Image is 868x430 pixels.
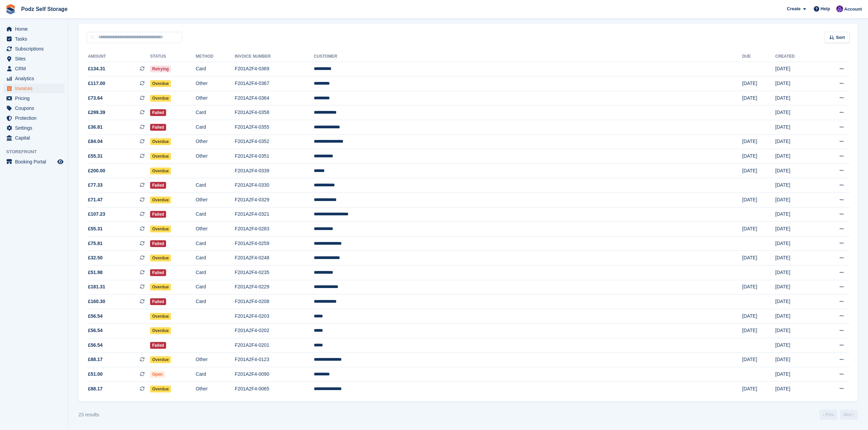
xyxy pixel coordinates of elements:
[88,124,103,131] span: £36.81
[742,382,775,396] td: [DATE]
[818,410,859,420] nav: Page
[196,382,235,396] td: Other
[88,298,105,305] span: £160.30
[88,211,105,218] span: £107.23
[150,109,166,116] span: Failed
[3,34,64,44] a: menu
[775,134,818,149] td: [DATE]
[196,134,235,149] td: Other
[15,113,56,123] span: Protection
[836,34,845,41] span: Sort
[235,382,314,396] td: F201A2F4-0065
[196,353,235,367] td: Other
[3,103,64,113] a: menu
[78,411,99,418] div: 23 results
[775,163,818,178] td: [DATE]
[235,280,314,295] td: F201A2F4-0229
[775,207,818,222] td: [DATE]
[235,91,314,105] td: F201A2F4-0364
[150,240,166,247] span: Failed
[15,157,56,167] span: Booking Portal
[235,62,314,76] td: F201A2F4-0369
[88,95,103,102] span: £73.64
[150,95,171,102] span: Overdue
[6,148,68,155] span: Storefront
[3,24,64,34] a: menu
[775,193,818,207] td: [DATE]
[742,134,775,149] td: [DATE]
[235,120,314,135] td: F201A2F4-0355
[775,236,818,251] td: [DATE]
[844,6,862,13] span: Account
[235,105,314,120] td: F201A2F4-0358
[88,240,103,247] span: £75.81
[775,51,818,62] th: Created
[836,5,843,12] img: Jawed Chowdhary
[196,266,235,280] td: Card
[15,44,56,54] span: Subscriptions
[235,222,314,236] td: F201A2F4-0283
[314,51,742,62] th: Customer
[235,251,314,266] td: F201A2F4-0248
[821,5,830,12] span: Help
[235,207,314,222] td: F201A2F4-0321
[88,196,103,203] span: £71.47
[775,353,818,367] td: [DATE]
[742,324,775,338] td: [DATE]
[150,211,166,218] span: Failed
[775,382,818,396] td: [DATE]
[742,280,775,295] td: [DATE]
[235,76,314,91] td: F201A2F4-0367
[15,123,56,133] span: Settings
[88,356,103,363] span: £88.17
[88,371,103,378] span: £51.00
[3,74,64,83] a: menu
[15,74,56,83] span: Analytics
[56,158,64,166] a: Preview store
[742,163,775,178] td: [DATE]
[775,178,818,193] td: [DATE]
[150,66,171,72] span: Retrying
[88,138,103,145] span: £84.04
[775,309,818,324] td: [DATE]
[235,236,314,251] td: F201A2F4-0259
[150,124,166,131] span: Failed
[150,327,171,334] span: Overdue
[775,62,818,76] td: [DATE]
[235,266,314,280] td: F201A2F4-0235
[88,313,103,320] span: £56.54
[742,251,775,266] td: [DATE]
[235,193,314,207] td: F201A2F4-0329
[3,64,64,73] a: menu
[235,178,314,193] td: F201A2F4-0330
[235,367,314,382] td: F201A2F4-0090
[18,3,70,15] a: Podz Self Storage
[196,367,235,382] td: Card
[88,269,103,276] span: £51.98
[88,65,105,72] span: £134.31
[150,153,171,160] span: Overdue
[235,338,314,353] td: F201A2F4-0201
[775,324,818,338] td: [DATE]
[3,113,64,123] a: menu
[196,251,235,266] td: Card
[150,269,166,276] span: Failed
[88,80,105,87] span: £117.00
[88,385,103,392] span: £88.17
[235,163,314,178] td: F201A2F4-0339
[15,84,56,93] span: Invoices
[150,356,171,363] span: Overdue
[3,94,64,103] a: menu
[196,222,235,236] td: Other
[88,167,105,174] span: £200.00
[88,254,103,261] span: £32.50
[87,51,150,62] th: Amount
[235,134,314,149] td: F201A2F4-0352
[742,51,775,62] th: Due
[742,76,775,91] td: [DATE]
[3,157,64,167] a: menu
[150,51,196,62] th: Status
[196,178,235,193] td: Card
[742,91,775,105] td: [DATE]
[150,226,171,232] span: Overdue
